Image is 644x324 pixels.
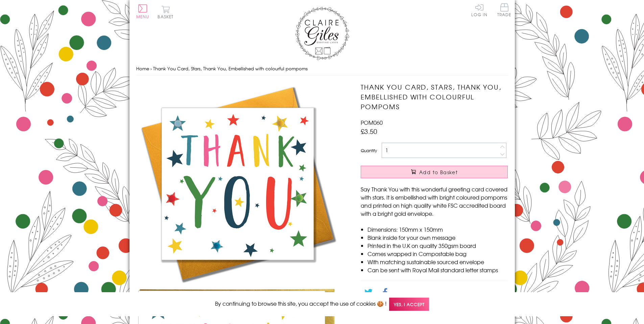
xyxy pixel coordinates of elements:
li: Can be sent with Royal Mail standard letter stamps [367,266,508,274]
li: With matching sustainable sourced envelope [367,258,508,266]
li: Printed in the U.K on quality 350gsm board [367,241,508,250]
li: Comes wrapped in Compostable bag [367,250,508,258]
span: £3.50 [361,126,377,136]
span: Yes, I accept [389,298,429,311]
li: Blank inside for your own message [367,233,508,241]
nav: breadcrumbs [136,62,508,76]
span: Trade [497,3,511,17]
span: POM060 [361,118,383,126]
span: Thank You Card, Stars, Thank You, Embellished with colourful pompoms [153,65,308,72]
button: Menu [136,4,149,19]
span: › [150,65,152,72]
p: Say Thank You with this wonderful greeting card covered with stars. It is embellished with bright... [361,185,508,217]
button: Add to Basket [361,166,508,178]
a: Trade [497,3,511,18]
span: Add to Basket [419,169,458,176]
span: Menu [136,14,149,20]
img: Claire Giles Greetings Cards [295,7,349,60]
label: Quantity [361,147,377,154]
img: Thank You Card, Stars, Thank You, Embellished with colourful pompoms [136,82,339,285]
button: Basket [157,5,175,19]
a: Home [136,65,149,72]
li: Dimensions: 150mm x 150mm [367,225,508,233]
a: Log In [471,3,487,17]
h1: Thank You Card, Stars, Thank You, Embellished with colourful pompoms [361,82,508,111]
